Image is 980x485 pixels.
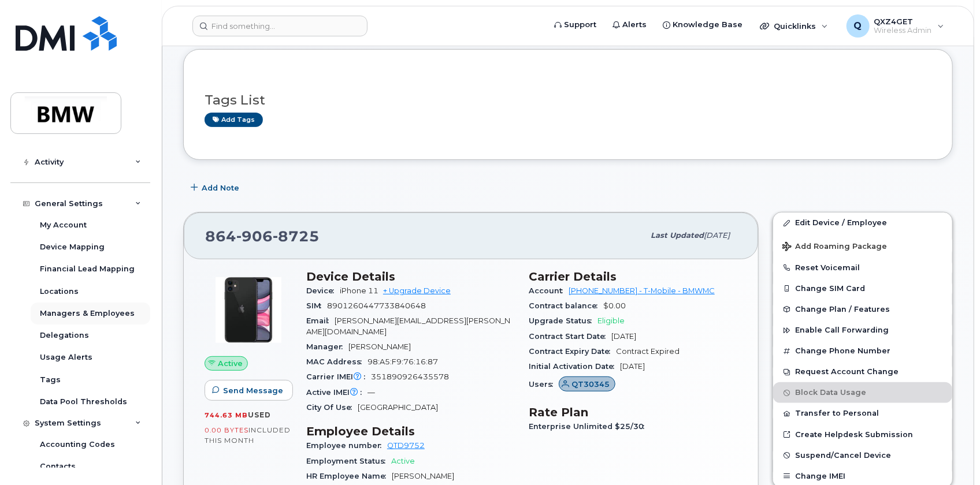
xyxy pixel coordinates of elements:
span: 864 [205,227,320,245]
a: [PHONE_NUMBER] - T-Mobile - BMWMC [569,286,715,295]
span: — [367,388,375,397]
button: Reset Voicemail [773,258,952,278]
a: Add tags [205,113,263,127]
span: 8725 [273,227,320,245]
span: Add Roaming Package [782,242,887,253]
span: HR Employee Name [306,472,392,480]
span: [PERSON_NAME] [392,472,454,480]
span: Contract Expired [616,347,680,356]
h3: Device Details [306,270,515,283]
button: Block Data Usage [773,382,952,403]
h3: Carrier Details [529,270,737,283]
span: Enable Call Forwarding [795,326,889,335]
span: iPhone 11 [340,286,378,295]
button: Request Account Change [773,361,952,382]
span: 8901260447733840648 [327,301,426,310]
span: Alerts [622,19,647,31]
span: Active [218,358,243,369]
span: 744.63 MB [205,411,248,419]
span: Upgrade Status [529,316,597,325]
button: Transfer to Personal [773,403,952,424]
a: QTD9752 [387,441,425,450]
a: Create Helpdesk Submission [773,424,952,445]
button: Add Roaming Package [773,234,952,258]
span: [GEOGRAPHIC_DATA] [358,403,438,412]
span: Enterprise Unlimited $25/30 [529,422,650,431]
span: [PERSON_NAME] [348,342,411,351]
span: Support [564,19,596,31]
span: MAC Address [306,357,367,366]
span: 98:A5:F9:76:16:87 [367,357,438,366]
span: SIM [306,301,327,310]
span: Send Message [223,385,283,396]
span: Account [529,286,569,295]
span: Employment Status [306,457,391,465]
span: Email [306,316,335,325]
span: Q [854,19,862,33]
span: Initial Activation Date [529,362,620,371]
div: Quicklinks [752,14,836,38]
span: Add Note [202,182,239,193]
div: QXZ4GET [838,14,952,38]
span: [PERSON_NAME][EMAIL_ADDRESS][PERSON_NAME][DOMAIN_NAME] [306,316,510,335]
img: iPhone_11.jpg [214,275,283,345]
button: Suspend/Cancel Device [773,445,952,466]
button: Enable Call Forwarding [773,320,952,341]
a: + Upgrade Device [383,286,451,295]
button: Change Phone Number [773,341,952,361]
span: Manager [306,342,348,351]
span: City Of Use [306,403,358,412]
button: Send Message [205,380,293,401]
a: Knowledge Base [655,13,751,36]
button: Change SIM Card [773,278,952,299]
span: Contract Start Date [529,332,611,341]
a: Alerts [604,13,655,36]
span: QT30345 [572,379,610,390]
span: Active [391,457,415,465]
span: [DATE] [611,332,636,341]
span: Eligible [597,316,625,325]
span: Knowledge Base [673,19,743,31]
span: Employee number [306,441,387,450]
input: Find something... [192,16,367,36]
span: Device [306,286,340,295]
a: Edit Device / Employee [773,212,952,233]
span: Carrier IMEI [306,372,371,381]
span: QXZ4GET [874,17,932,26]
span: Wireless Admin [874,26,932,35]
span: Quicklinks [774,21,816,31]
span: 0.00 Bytes [205,426,248,434]
span: included this month [205,426,291,445]
a: Support [546,13,604,36]
span: Suspend/Cancel Device [795,451,891,460]
span: 351890926435578 [371,372,449,381]
span: [DATE] [620,362,645,371]
a: QT30345 [559,380,615,389]
span: 906 [236,227,273,245]
button: Change Plan / Features [773,299,952,320]
iframe: Messenger Launcher [930,435,971,476]
span: Users [529,380,559,389]
span: Contract Expiry Date [529,347,616,356]
h3: Tags List [205,93,931,107]
button: Add Note [183,177,249,198]
span: $0.00 [603,301,626,310]
span: Active IMEI [306,388,367,397]
span: Last updated [651,231,704,240]
span: Contract balance [529,301,603,310]
span: [DATE] [704,231,730,240]
h3: Rate Plan [529,405,737,419]
h3: Employee Details [306,424,515,438]
span: used [248,411,271,419]
span: Change Plan / Features [795,305,890,314]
